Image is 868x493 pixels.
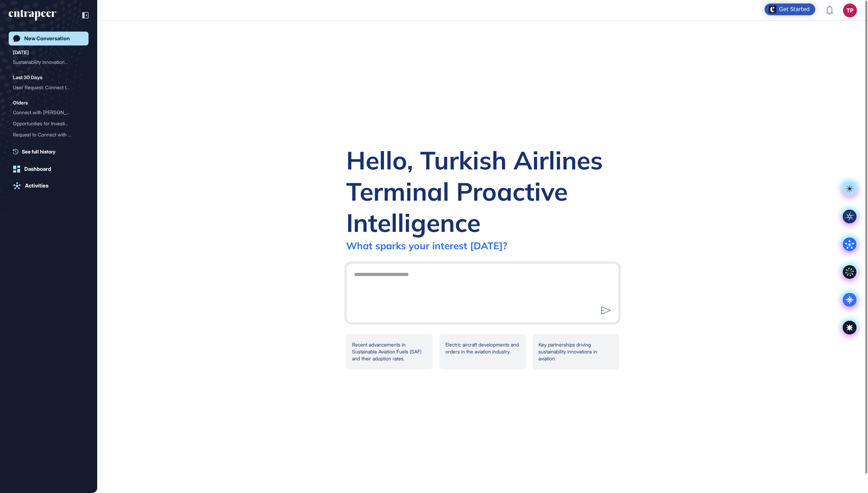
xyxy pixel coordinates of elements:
span: See full history [22,148,56,155]
a: See full history [13,148,89,155]
div: Key partnerships driving sustainability innovations in aviation. [533,334,619,369]
div: Hello, Turkish Airlines Terminal Proactive Intelligence [346,144,619,238]
div: [DATE] [13,48,29,57]
div: User Request: Connect to Reese [13,82,84,93]
div: Opportunities for Investi... [13,118,79,129]
a: Dashboard [9,162,89,176]
div: Dashboard [24,166,51,172]
div: Opportunities for Investing in Retail Startups in Turkey [13,118,84,129]
div: Sustainability Innovation... [13,57,79,68]
div: Connect with [PERSON_NAME] [13,107,79,118]
div: Recent advancements in Sustainable Aviation Fuels (SAF) and their adoption rates. [346,334,433,369]
div: Request to Connect with R... [13,129,79,140]
div: Last 30 Days [13,73,42,82]
div: Connect with Reese [13,107,84,118]
div: Electric aircraft developments and orders in the aviation industry. [440,334,526,369]
div: Activities [25,183,49,189]
div: What sparks your interest [DATE]? [346,240,507,252]
div: entrapeer-logo [9,10,56,21]
a: New Conversation [9,32,89,45]
div: Sustainability Innovations in Aviation: Scalability, Adoption Trends, and Strategic Insights [13,57,84,68]
div: Olders [13,99,28,107]
div: User Request: Connect to ... [13,82,79,93]
img: launcher-image-alternative-text [769,6,776,13]
a: Activities [9,179,89,193]
div: Open Get Started checklist [765,3,815,15]
div: New Conversation [24,35,70,42]
button: TP [843,3,857,17]
div: Get Started [779,6,810,13]
div: Request to Connect with Reese [13,129,84,140]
